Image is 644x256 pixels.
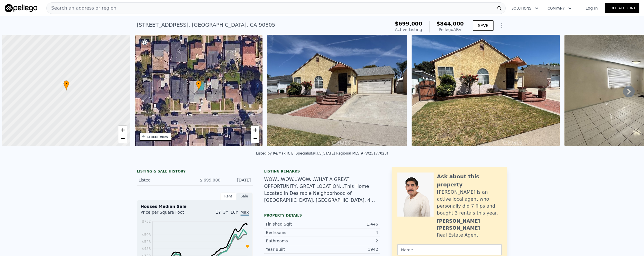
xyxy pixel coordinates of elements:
[137,21,276,29] div: [STREET_ADDRESS] , [GEOGRAPHIC_DATA] , CA 90805
[322,246,378,252] div: 1942
[496,20,507,31] button: Show Options
[139,177,190,183] div: Listed
[147,135,168,139] div: STREET VIEW
[436,21,464,27] span: $844,000
[322,230,378,235] div: 4
[266,238,322,244] div: Bathrooms
[118,126,127,134] a: Zoom in
[251,134,259,143] a: Zoom out
[47,5,116,12] span: Search an address or region
[121,135,124,142] span: −
[141,209,195,219] div: Price per Square Foot
[266,230,322,235] div: Bedrooms
[142,219,151,224] tspan: $732
[253,135,257,142] span: −
[395,21,422,27] span: $699,000
[236,193,253,200] div: Sale
[200,178,220,182] span: $ 699,000
[322,238,378,244] div: 2
[251,126,259,134] a: Zoom in
[264,169,380,174] div: Listing remarks
[412,35,560,146] img: Sale: 167537248 Parcel: 47326596
[196,81,202,86] span: •
[437,232,478,239] div: Real Estate Agent
[473,20,493,31] button: SAVE
[63,80,69,90] div: •
[142,240,151,244] tspan: $528
[230,210,238,215] span: 10Y
[5,4,37,12] img: Pellego
[253,126,257,133] span: +
[543,3,576,14] button: Company
[437,218,502,232] div: [PERSON_NAME] [PERSON_NAME]
[322,221,378,227] div: 1,446
[507,3,543,14] button: Solutions
[264,213,380,218] div: Property details
[137,169,253,175] div: LISTING & SALE HISTORY
[142,233,151,237] tspan: $598
[436,27,464,32] div: Pellego ARV
[121,126,124,133] span: +
[267,35,407,146] img: Sale: 167537248 Parcel: 47326596
[216,210,221,215] span: 1Y
[141,204,249,209] div: Houses Median Sale
[63,81,69,86] span: •
[437,173,502,189] div: Ask about this property
[220,193,236,200] div: Rent
[579,5,605,11] a: Log In
[266,221,322,227] div: Finished Sqft
[225,177,251,183] div: [DATE]
[395,27,422,32] span: Active Listing
[118,134,127,143] a: Zoom out
[605,3,639,13] a: Free Account
[266,246,322,252] div: Year Built
[397,244,502,255] input: Name
[142,247,151,251] tspan: $458
[196,80,202,90] div: •
[437,189,502,217] div: [PERSON_NAME] is an active local agent who personally did 7 flips and bought 3 rentals this year.
[223,210,228,215] span: 3Y
[256,151,388,155] div: Listed by Re/Max R. E. Specialists ([US_STATE] Regional MLS #PW25177023)
[241,210,249,216] span: Max
[264,176,380,204] div: WOW...WOW...WOW...WHAT A GREAT OPPORTUNITY, GREAT LOCATION…This Home Located in Desirable Neighbo...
